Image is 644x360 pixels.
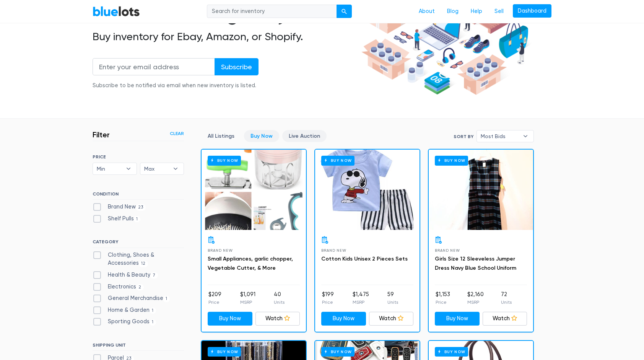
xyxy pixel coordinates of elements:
a: Watch [255,312,300,326]
input: Subscribe [215,58,259,75]
div: Subscribe to be notified via email when new inventory is listed. [93,81,259,90]
h6: Buy Now [435,156,468,165]
a: Help [465,4,488,19]
li: 40 [274,290,285,306]
p: MSRP [353,299,369,306]
a: Buy Now [429,150,533,230]
p: Units [274,299,285,306]
a: Live Auction [282,130,327,142]
li: $1,153 [436,290,450,306]
p: Price [208,299,221,306]
label: Health & Beauty [93,271,158,279]
b: ▾ [168,163,184,174]
label: Shelf Pulls [93,215,140,223]
span: 12 [139,261,148,267]
h6: Buy Now [208,156,241,165]
li: $199 [322,290,334,306]
label: Sporting Goods [93,318,156,326]
p: Units [387,299,398,306]
p: MSRP [467,299,484,306]
li: $1,091 [240,290,255,306]
h6: PRICE [93,154,184,160]
h6: CONDITION [93,191,184,200]
a: Clear [170,130,184,137]
a: Buy Now [315,150,420,230]
a: Buy Now [244,130,279,142]
span: Most Bids [481,130,519,142]
span: Brand New [435,248,460,252]
h6: SHIPPING UNIT [93,342,184,351]
label: Home & Garden [93,306,156,314]
p: MSRP [240,299,255,306]
li: $209 [208,290,221,306]
h6: Buy Now [435,347,468,357]
h6: Buy Now [321,347,355,357]
span: 1 [150,308,156,314]
h2: Buy inventory for Ebay, Amazon, or Shopify. [93,30,359,43]
span: Min [97,163,122,174]
a: About [413,4,441,19]
a: Sell [488,4,510,19]
li: $1,475 [353,290,369,306]
p: Units [501,299,512,306]
input: Search for inventory [207,5,337,18]
b: ▾ [120,163,137,174]
a: Cotton Kids Unisex 2 Pieces Sets [321,256,408,262]
a: Blog [441,4,465,19]
a: Girls Size 12 Sleeveless Jumper Dress Navy Blue School Uniform [435,256,516,271]
label: Brand New [93,203,146,211]
a: Watch [483,312,527,326]
span: 1 [134,216,140,222]
b: ▾ [517,130,533,142]
span: 1 [150,319,156,326]
a: Small Appliances, garlic chopper, Vegetable Cutter, & More [208,256,293,271]
a: Buy Now [202,150,306,230]
a: Buy Now [208,312,252,326]
a: Buy Now [435,312,480,326]
span: Brand New [208,248,233,252]
span: 2 [136,284,144,290]
label: Electronics [93,283,144,291]
span: Brand New [321,248,346,252]
a: Watch [369,312,414,326]
h6: CATEGORY [93,239,184,248]
span: 1 [163,296,170,302]
h6: Buy Now [208,347,241,357]
li: 72 [501,290,512,306]
p: Price [436,299,450,306]
a: All Listings [201,130,241,142]
a: BlueLots [93,6,140,17]
li: 59 [387,290,398,306]
label: Clothing, Shoes & Accessories [93,251,184,267]
li: $2,160 [467,290,484,306]
p: Price [322,299,334,306]
a: Dashboard [513,4,551,18]
a: Buy Now [321,312,366,326]
label: General Merchandise [93,294,170,303]
h6: Buy Now [321,156,355,165]
h3: Filter [93,130,110,139]
input: Enter your email address [93,58,215,75]
label: Sort By [454,133,473,140]
span: 23 [136,204,146,210]
span: Max [144,163,169,174]
span: 7 [150,272,158,279]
